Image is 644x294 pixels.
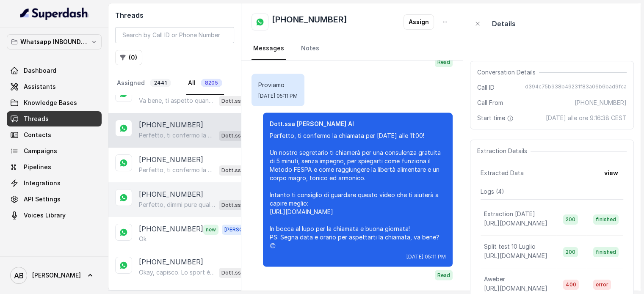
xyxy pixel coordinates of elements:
a: Threads [7,111,102,126]
span: Campaigns [24,147,57,155]
nav: Tabs [115,72,234,95]
span: Start time [477,114,515,122]
p: [PHONE_NUMBER] [139,224,203,235]
p: [PHONE_NUMBER] [139,257,203,267]
p: [PHONE_NUMBER] [139,189,203,199]
span: 2441 [150,79,171,87]
p: [PHONE_NUMBER] [139,154,203,165]
a: Assigned2441 [115,72,173,95]
span: [PERSON_NAME] [32,271,81,280]
span: 200 [563,214,578,225]
span: [URL][DOMAIN_NAME] [484,252,547,259]
input: Search by Call ID or Phone Number [115,27,234,43]
span: Extracted Data [481,169,524,177]
p: Aweber [484,275,505,283]
span: Threads [24,115,49,123]
p: Dott.ssa [PERSON_NAME] AI [221,166,255,175]
span: Voices Library [24,211,66,220]
a: Dashboard [7,63,102,78]
p: Logs ( 4 ) [481,187,623,196]
p: Okay, capisco. Lo sport è importante, ma spesso da solo non basta per velocizzare il metabolismo ... [139,268,216,277]
p: Perfetto, ti confermo la chiamata per [DATE] mattina, [DATE], alle 11:00! Un nostro segretario ti... [139,166,216,174]
p: [PHONE_NUMBER] [139,120,203,130]
a: Contacts [7,127,102,143]
span: [PERSON_NAME] [222,225,269,235]
span: Contacts [24,131,51,139]
button: Whatsapp INBOUND Workspace [7,34,102,49]
p: Va bene, ti aspetto quando vuoi. 😊 Ricorda che la consulenza è gratuita e ti aiuterà a capire com... [139,96,216,105]
p: Perfetto, ti confermo la chiamata per [DATE] alle 11:00! Un nostro segretario ti chiamerà per una... [270,132,446,250]
p: Dott.ssa [PERSON_NAME] AI [270,120,446,128]
p: Dott.ssa [PERSON_NAME] AI [221,269,255,277]
p: Split test 10 Luglio [484,242,536,251]
span: Knowledge Bases [24,99,77,107]
p: Perfetto, dimmi pure quale giorno e orario ti sarebbe più comodo per la chiamata gratuita di 5 mi... [139,201,216,209]
a: Campaigns [7,143,102,159]
span: error [593,280,611,290]
span: finished [593,247,619,257]
p: Dott.ssa [PERSON_NAME] AI [221,97,255,105]
text: AB [14,271,24,280]
span: [DATE] 05:11 PM [406,253,446,260]
span: Read [435,270,453,280]
a: Knowledge Bases [7,95,102,110]
span: Integrations [24,179,61,187]
nav: Tabs [252,37,453,60]
p: Whatsapp INBOUND Workspace [20,37,88,47]
a: API Settings [7,192,102,207]
a: Pipelines [7,159,102,175]
span: Conversation Details [477,68,539,77]
span: [DATE] alle ore 9:16:38 CEST [546,114,627,122]
span: new [203,225,218,235]
span: 400 [563,280,579,290]
a: Assistants [7,79,102,94]
a: Messages [252,37,286,60]
h2: Threads [115,10,234,20]
a: Notes [299,37,321,60]
a: Voices Library [7,208,102,223]
span: Dashboard [24,66,56,75]
span: [PHONE_NUMBER] [575,99,627,107]
span: API Settings [24,195,61,203]
h2: [PHONE_NUMBER] [272,14,347,30]
p: Details [492,19,516,29]
button: (0) [115,50,142,65]
span: [URL][DOMAIN_NAME] [484,220,547,227]
span: [DATE] 05:11 PM [258,93,298,99]
span: [URL][DOMAIN_NAME] [484,285,547,292]
span: d394c75b938b49231f83a06b6bad9fca [525,83,627,92]
span: 8205 [201,79,222,87]
button: view [599,165,623,181]
p: Dott.ssa [PERSON_NAME] AI [221,132,255,140]
p: Dott.ssa [PERSON_NAME] AI [221,201,255,209]
span: Read [435,57,453,67]
span: Call From [477,99,503,107]
span: Call ID [477,83,495,92]
span: Pipelines [24,163,51,171]
p: Proviamo [258,81,298,89]
span: Extraction Details [477,147,531,155]
span: finished [593,214,619,225]
a: [PERSON_NAME] [7,264,102,287]
p: Ok [139,235,146,243]
a: All8205 [186,72,224,95]
span: 200 [563,247,578,257]
img: light.svg [20,7,88,20]
p: Perfetto, ti confermo la chiamata per [DATE] alle 11:00! Un nostro segretario ti chiamerà per una... [139,131,216,140]
span: Assistants [24,82,56,91]
button: Assign [404,14,434,30]
a: Integrations [7,176,102,191]
p: Extraction [DATE] [484,210,535,218]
